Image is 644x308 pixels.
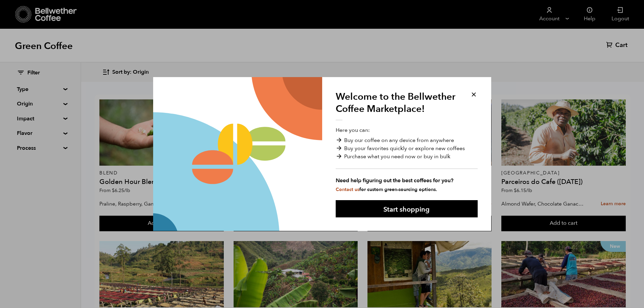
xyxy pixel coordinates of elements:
button: Start shopping [336,200,478,217]
li: Purchase what you need now or buy in bulk [336,152,478,161]
a: Contact us [336,186,359,193]
p: Here you can: [336,126,478,193]
li: Buy your favorites quickly or explore new coffees [336,144,478,152]
small: for custom green-sourcing options. [336,186,437,193]
strong: Need help figuring out the best coffees for you? [336,176,478,185]
li: Buy our coffee on any device from anywhere [336,136,478,144]
h1: Welcome to the Bellwether Coffee Marketplace! [336,91,461,120]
